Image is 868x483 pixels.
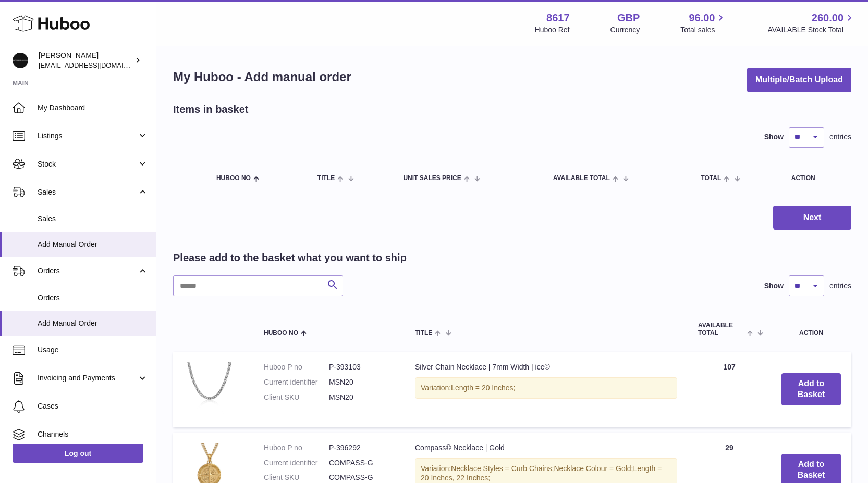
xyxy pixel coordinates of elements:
[329,473,394,482] dd: COMPASS-G
[554,464,633,473] span: Necklace Colour = Gold;
[38,345,148,355] span: Usage
[38,187,137,197] span: Sales
[451,384,515,392] span: Length = 20 Inches;
[317,175,335,182] span: Title
[698,322,744,336] span: AVAILABLE Total
[546,11,570,25] strong: 8617
[13,444,143,463] a: Log out
[329,362,394,372] dd: P-393103
[264,392,329,402] dt: Client SKU
[38,373,137,383] span: Invoicing and Payments
[829,281,851,291] span: entries
[764,281,784,291] label: Show
[747,68,851,92] button: Multiple/Batch Upload
[689,11,715,25] span: 96.00
[173,251,407,265] h2: Please add to the basket what you want to ship
[38,159,137,169] span: Stock
[38,401,148,411] span: Cases
[216,175,251,182] span: Huboo no
[403,175,461,182] span: Unit Sales Price
[773,206,851,230] button: Next
[415,377,677,399] div: Variation:
[39,50,132,70] div: [PERSON_NAME]
[405,352,688,427] td: Silver Chain Necklace | 7mm Width | ice©
[38,239,148,249] span: Add Manual Order
[38,266,137,276] span: Orders
[329,392,394,402] dd: MSN20
[38,214,148,224] span: Sales
[264,473,329,482] dt: Client SKU
[829,132,851,142] span: entries
[38,319,148,328] span: Add Manual Order
[173,103,249,117] h2: Items in basket
[451,464,554,473] span: Necklace Styles = Curb Chains;
[812,11,843,25] span: 260.00
[38,293,148,303] span: Orders
[781,373,841,405] button: Add to Basket
[329,458,394,468] dd: COMPASS-G
[415,329,432,336] span: Title
[767,25,855,35] span: AVAILABLE Stock Total
[791,175,841,182] div: Action
[680,11,727,35] a: 96.00 Total sales
[329,377,394,387] dd: MSN20
[535,25,570,35] div: Huboo Ref
[680,25,727,35] span: Total sales
[264,362,329,372] dt: Huboo P no
[173,69,351,85] h1: My Huboo - Add manual order
[421,464,662,482] span: Length = 20 Inches, 22 Inches;
[617,11,640,25] strong: GBP
[767,11,855,35] a: 260.00 AVAILABLE Stock Total
[264,377,329,387] dt: Current identifier
[264,443,329,453] dt: Huboo P no
[184,362,236,414] img: Silver Chain Necklace | 7mm Width | ice©
[771,312,851,346] th: Action
[329,443,394,453] dd: P-396292
[38,429,148,439] span: Channels
[764,132,784,142] label: Show
[38,103,148,113] span: My Dashboard
[610,25,640,35] div: Currency
[264,329,298,336] span: Huboo no
[264,458,329,468] dt: Current identifier
[38,131,137,141] span: Listings
[13,53,28,68] img: hello@alfredco.com
[701,175,721,182] span: Total
[688,352,771,427] td: 107
[553,175,610,182] span: AVAILABLE Total
[39,61,153,69] span: [EMAIL_ADDRESS][DOMAIN_NAME]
